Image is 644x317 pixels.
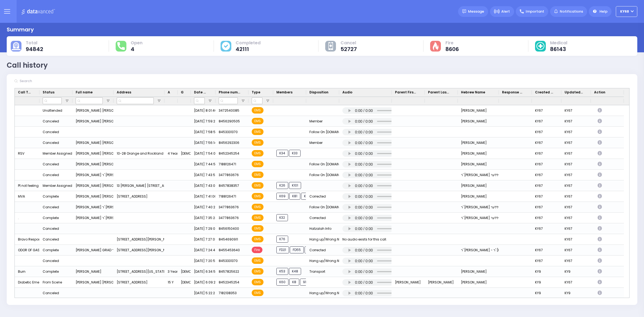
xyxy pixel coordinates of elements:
span: Alert [501,9,510,14]
div: Press SPACE to select this row. [15,170,624,180]
span: Fire [445,40,459,46]
div: KY67 [532,159,561,170]
div: KY9 [561,266,591,277]
div: [PERSON_NAME] [PERSON_NAME] [72,137,114,148]
span: 912 [300,279,311,286]
div: [DATE] 7:27:05 PM [191,234,215,245]
div: 15 Y [164,277,178,288]
span: EMS [252,139,264,146]
span: Important [526,9,544,14]
span: Notifications [560,9,583,14]
div: Corrected [306,245,339,256]
div: KY67 [532,202,561,213]
span: 94842 [26,46,43,52]
div: [PERSON_NAME] [458,266,499,277]
div: Corrected [306,191,339,202]
span: EMS [252,204,264,210]
div: KY9 [532,288,561,298]
span: Hebrew Name [461,90,485,95]
div: KY67 [532,148,561,159]
div: KY67 [532,180,561,191]
div: [PERSON_NAME] [PERSON_NAME] [72,159,114,170]
span: K26 [276,182,288,189]
span: Message [468,9,484,14]
div: Corrected [306,213,339,223]
div: KY9 [532,266,561,277]
span: Call Type [18,90,32,95]
div: [STREET_ADDRESS][PERSON_NAME][PERSON_NAME][US_STATE] [114,234,164,245]
span: K86 [301,193,313,200]
span: EMS [252,172,264,178]
div: KY67 [532,105,561,116]
div: [DATE] 7:43:56 PM [191,170,215,180]
img: fire-cause.svg [433,42,438,50]
div: KY67 [561,127,591,137]
div: [DATE] 7:24:40 PM [191,245,215,256]
div: From Scene [43,279,62,286]
span: Fire [252,247,262,253]
span: EMS [252,236,264,242]
div: Bravo Response - Medical Alarm B [15,234,39,245]
input: Type Filter Input [252,97,262,104]
span: 8454690911 [219,237,238,242]
div: [DATE] 8:01:46 PM [191,105,215,116]
div: Complete [43,247,59,254]
div: [DATE] 5:22:29 PM [191,288,215,298]
div: ר' [PERSON_NAME] - ר' [PERSON_NAME] [458,245,499,256]
div: [PERSON_NAME] GRAD ר' [PERSON_NAME] - ר' [PERSON_NAME] [72,245,114,256]
div: KY67 [561,137,591,148]
span: 4 [131,46,142,52]
span: Status [43,90,54,95]
div: KY67 [561,105,591,116]
div: KY67 [532,116,561,127]
span: Help [599,9,608,14]
div: KY67 [561,148,591,159]
span: 8457825622 [219,269,239,274]
div: 3 Year [164,266,178,277]
span: 7188126471 [219,162,236,166]
div: [PERSON_NAME] [458,116,499,127]
div: Press SPACE to select this row. [15,288,624,298]
span: EMS [252,107,264,114]
div: [PERSON_NAME] ר' [PERSON_NAME] העללער [72,202,114,213]
div: KY9 [561,288,591,298]
div: [PERSON_NAME] [PERSON_NAME] [PERSON_NAME] [72,105,114,116]
div: Press SPACE to select this row. [15,277,624,288]
div: . [15,213,39,223]
div: Canceled [43,172,59,178]
div: ר' [PERSON_NAME] העללער [458,170,499,180]
span: Created By Dispatcher [535,90,554,95]
span: EMS [252,193,264,199]
div: [DATE] 7:58:53 PM [191,127,215,137]
button: Open Filter Menu [65,99,69,103]
div: Canceled [43,161,59,168]
span: 8453331370 [219,130,238,134]
span: FD55 [290,246,304,253]
span: K48 [289,268,301,275]
span: K34 [276,150,288,157]
div: Hang up/Wrong Number [306,256,339,266]
div: KY67 [561,223,591,234]
div: [DATE] 7:44:55 PM [191,159,215,170]
div: Diabetic Emergency [15,277,39,288]
div: Press SPACE to select this row. [15,256,624,266]
div: [PERSON_NAME] ר' [PERSON_NAME] העללער [72,213,114,223]
span: 3477863676 [219,216,239,220]
div: Press SPACE to select this row. [15,180,624,191]
span: 8455453640 [219,248,240,252]
span: 8456290505 [219,119,240,123]
div: Member Assigned [43,150,72,157]
span: 3477863676 [219,173,239,177]
div: Burn [15,266,39,277]
div: KY67 [532,170,561,180]
span: 8456150400 [219,226,239,231]
div: Press SPACE to select this row. [15,213,624,223]
div: ODOR OF GAS [15,245,39,256]
div: MVA [15,191,39,202]
span: FD21 [276,246,289,253]
div: KY67 [532,137,561,148]
span: 52727 [341,46,357,52]
span: 86143 [550,46,567,52]
div: KY67 [532,223,561,234]
span: 7188126471 [219,194,236,199]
